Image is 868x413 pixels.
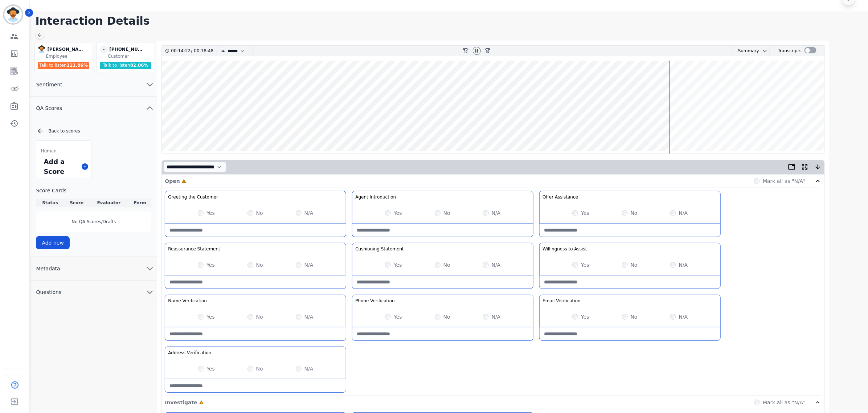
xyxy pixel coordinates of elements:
[679,261,688,269] label: N/A
[581,313,589,320] label: Yes
[171,46,215,56] div: /
[763,399,806,406] label: Mark all as "N/A"
[256,209,263,217] label: No
[38,62,89,69] div: Talk to listen
[168,246,220,252] h3: Reassurance Statement
[35,15,868,28] h1: Interaction Details
[679,313,688,320] label: N/A
[168,194,218,200] h3: Greeting the Customer
[30,73,157,97] button: Sentiment chevron down
[581,209,589,217] label: Yes
[394,313,402,320] label: Yes
[41,148,56,154] span: Human
[30,105,68,112] span: QA Scores
[443,261,450,269] label: No
[631,209,638,217] label: No
[165,399,197,406] p: Investigate
[763,177,806,185] label: Mark all as "N/A"
[492,261,501,269] label: N/A
[168,350,211,356] h3: Address Verification
[394,261,402,269] label: Yes
[443,313,450,320] label: No
[37,127,151,135] div: Back to scores
[542,246,587,252] h3: Willingness to Assist
[30,257,157,281] button: Metadata chevron down
[30,265,66,272] span: Metadata
[542,298,581,304] h3: Email Verification
[304,365,314,372] label: N/A
[4,6,22,23] img: Bordered avatar
[443,209,450,217] label: No
[679,209,688,217] label: N/A
[256,365,263,372] label: No
[100,62,151,69] div: Talk to listen
[206,261,215,269] label: Yes
[146,288,154,297] svg: chevron down
[36,199,64,207] th: Status
[47,45,83,53] div: [PERSON_NAME]
[492,313,501,320] label: N/A
[30,81,68,88] span: Sentiment
[192,46,212,56] div: 00:18:48
[36,212,151,232] div: No QA Scores/Drafts
[36,187,151,194] h3: Score Cards
[36,236,70,249] button: Add new
[42,155,79,178] div: Add a Score
[304,261,314,269] label: N/A
[130,63,148,68] span: 82.06 %
[165,177,180,185] p: Open
[759,48,768,54] button: chevron down
[146,80,154,89] svg: chevron down
[89,199,129,207] th: Evaluator
[631,261,638,269] label: No
[146,104,154,113] svg: chevron up
[492,209,501,217] label: N/A
[355,194,396,200] h3: Agent Introduction
[109,45,146,53] div: [PHONE_NUMBER]
[128,199,151,207] th: Form
[30,281,157,304] button: Questions chevron down
[542,194,578,200] h3: Offer Assistance
[394,209,402,217] label: Yes
[206,365,215,372] label: Yes
[30,289,67,296] span: Questions
[732,46,759,56] div: Summary
[355,298,394,304] h3: Phone Verification
[778,46,802,56] div: Transcripts
[46,53,90,59] div: Employee
[355,246,404,252] h3: Cushioning Statement
[100,45,108,53] span: -
[206,313,215,320] label: Yes
[304,209,314,217] label: N/A
[146,264,154,273] svg: chevron down
[581,261,589,269] label: Yes
[168,298,207,304] h3: Name Verification
[64,199,89,207] th: Score
[256,261,263,269] label: No
[762,48,768,54] svg: chevron down
[67,63,88,68] span: 121.86 %
[30,97,157,120] button: QA Scores chevron up
[206,209,215,217] label: Yes
[304,313,314,320] label: N/A
[171,46,191,56] div: 00:14:22
[256,313,263,320] label: No
[631,313,638,320] label: No
[108,53,152,59] div: Customer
